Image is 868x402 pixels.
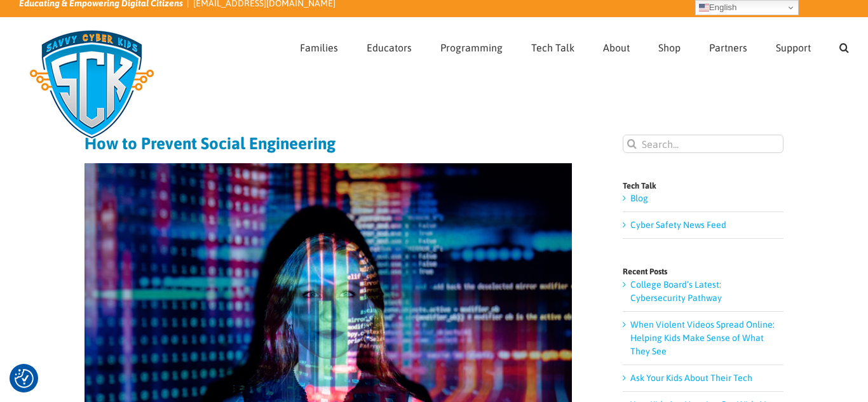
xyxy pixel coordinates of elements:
[658,43,681,53] span: Shop
[630,279,722,303] a: College Board’s Latest: Cybersecurity Pathway
[658,18,681,74] a: Shop
[367,18,412,74] a: Educators
[630,193,648,203] a: Blog
[15,369,34,388] button: Consent Preferences
[85,135,572,152] h1: How to Prevent Social Engineering
[839,18,849,74] a: Search
[776,43,811,53] span: Support
[603,43,630,53] span: About
[531,18,574,74] a: Tech Talk
[300,18,849,74] nav: Main Menu
[630,220,726,230] a: Cyber Safety News Feed
[776,18,811,74] a: Support
[709,18,747,74] a: Partners
[300,18,338,74] a: Families
[623,135,641,153] input: Search
[623,135,783,153] input: Search...
[440,18,503,74] a: Programming
[623,182,783,190] h4: Tech Talk
[531,43,574,53] span: Tech Talk
[440,43,503,53] span: Programming
[623,267,783,276] h4: Recent Posts
[603,18,630,74] a: About
[19,21,165,148] img: Savvy Cyber Kids Logo
[699,3,709,13] img: en
[15,369,34,388] img: Revisit consent button
[367,43,412,53] span: Educators
[300,43,338,53] span: Families
[630,319,775,356] a: When Violent Videos Spread Online: Helping Kids Make Sense of What They See
[630,373,752,383] a: Ask Your Kids About Their Tech
[709,43,747,53] span: Partners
